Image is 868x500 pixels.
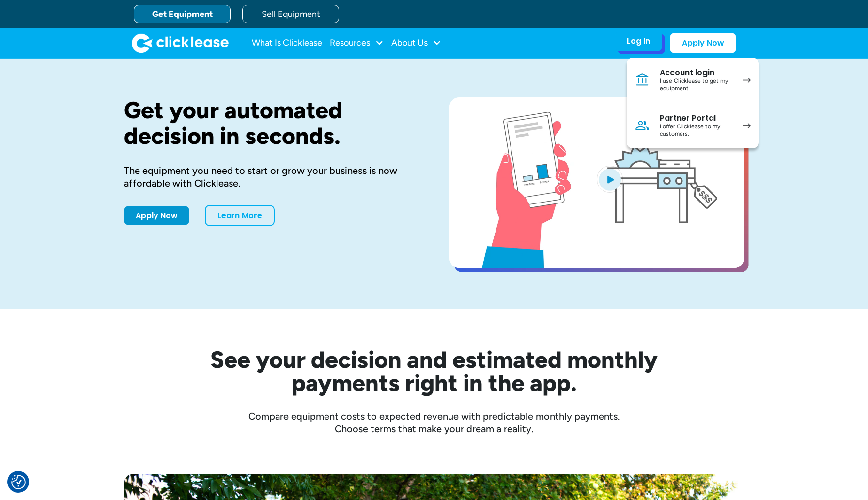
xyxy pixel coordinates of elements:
div: Partner Portal [660,113,733,123]
div: Log In [627,36,650,46]
button: Consent Preferences [11,475,26,489]
div: Resources [330,33,384,53]
a: Apply Now [124,206,189,225]
a: open lightbox [449,97,744,268]
a: What Is Clicklease [252,33,322,53]
a: Partner PortalI offer Clicklease to my customers. [627,103,759,148]
img: Person icon [635,118,650,133]
nav: Log In [627,58,759,148]
div: I offer Clicklease to my customers. [660,123,733,138]
img: Revisit consent button [11,475,26,489]
a: Apply Now [670,33,736,53]
h2: See your decision and estimated monthly payments right in the app. [163,348,705,394]
a: Get Equipment [134,5,231,23]
a: home [132,33,229,53]
a: Sell Equipment [242,5,339,23]
h1: Get your automated decision in seconds. [124,97,418,149]
div: I use Clicklease to get my equipment [660,78,733,93]
a: Account loginI use Clicklease to get my equipment [627,58,759,103]
img: Bank icon [635,72,650,88]
img: Blue play button logo on a light blue circular background [597,166,623,193]
a: Learn More [205,205,275,226]
img: arrow [743,123,751,128]
div: About Us [391,33,441,53]
div: Compare equipment costs to expected revenue with predictable monthly payments. Choose terms that ... [124,410,744,435]
img: Clicklease logo [132,33,229,53]
div: The equipment you need to start or grow your business is now affordable with Clicklease. [124,164,418,189]
img: arrow [743,78,751,83]
div: Account login [660,68,733,78]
